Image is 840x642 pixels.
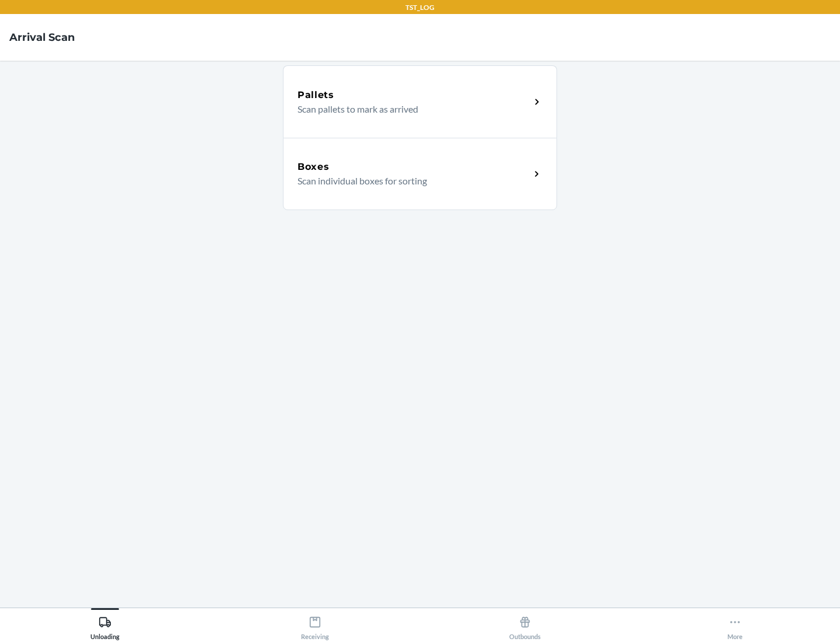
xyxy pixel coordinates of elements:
div: Unloading [90,611,120,640]
button: More [630,608,840,640]
p: Scan individual boxes for sorting [297,174,521,188]
p: Scan pallets to mark as arrived [297,102,521,116]
div: Receiving [301,611,329,640]
div: Outbounds [509,611,541,640]
p: TST_LOG [405,2,435,13]
a: BoxesScan individual boxes for sorting [283,138,557,210]
h4: Arrival Scan [9,30,75,45]
button: Receiving [210,608,420,640]
h5: Boxes [297,160,330,174]
button: Outbounds [420,608,630,640]
a: PalletsScan pallets to mark as arrived [283,65,557,138]
h5: Pallets [297,88,334,102]
div: More [727,611,743,640]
